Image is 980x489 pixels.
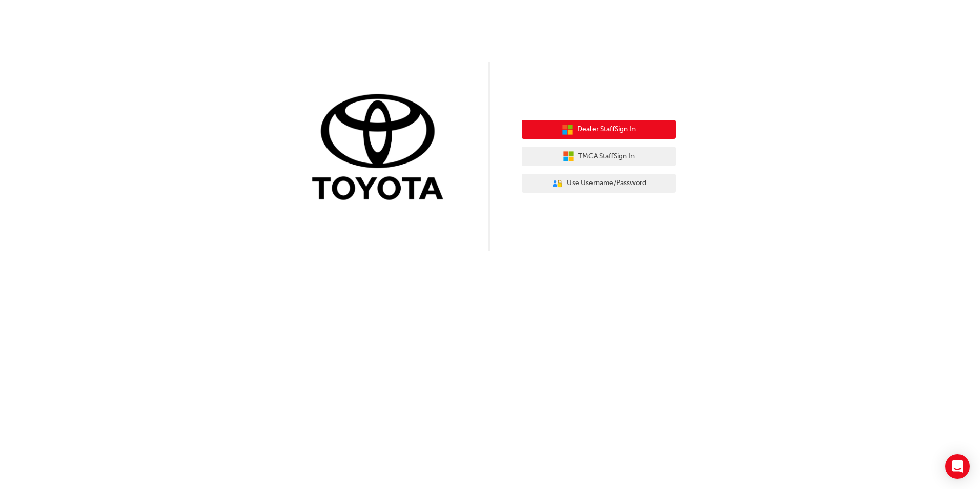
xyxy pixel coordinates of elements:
div: Open Intercom Messenger [945,454,970,479]
span: TMCA Staff Sign In [578,151,635,162]
span: Use Username/Password [567,177,646,189]
button: Dealer StaffSign In [522,120,676,139]
img: Trak [304,92,458,205]
button: TMCA StaffSign In [522,147,676,166]
span: Dealer Staff Sign In [577,124,636,135]
button: Use Username/Password [522,174,676,193]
